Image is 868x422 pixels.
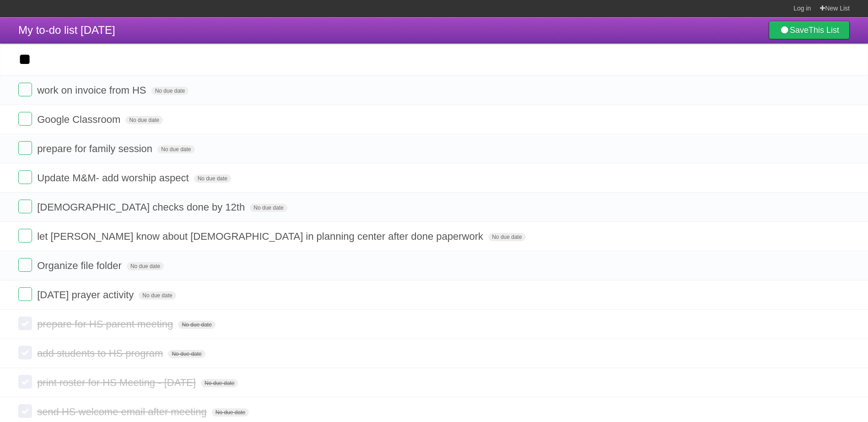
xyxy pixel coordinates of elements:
label: Done [18,375,32,389]
label: Done [18,170,32,184]
span: send HS welcome email after meeting [37,406,209,417]
span: No due date [127,262,164,270]
span: let [PERSON_NAME] know about [DEMOGRAPHIC_DATA] in planning center after done paperwork [37,231,485,242]
span: Google Classroom [37,114,123,125]
label: Done [18,287,32,301]
span: No due date [139,291,176,300]
span: work on invoice from HS [37,84,148,96]
label: Done [18,258,32,272]
span: No due date [488,233,525,241]
span: [DATE] prayer activity [37,289,136,301]
b: This List [809,26,839,35]
a: SaveThis List [769,21,850,39]
span: prepare for family session [37,143,155,154]
label: Done [18,200,32,213]
label: Done [18,316,32,330]
span: Organize file folder [37,260,124,271]
span: No due date [250,204,287,212]
label: Done [18,141,32,155]
label: Done [18,404,32,418]
label: Done [18,83,32,96]
span: No due date [194,174,231,183]
label: Done [18,112,32,126]
span: Update M&M- add worship aspect [37,172,191,184]
span: No due date [151,87,189,95]
span: add students to HS program [37,348,165,359]
span: My to-do list [DATE] [18,24,115,36]
span: No due date [178,321,215,329]
span: No due date [212,408,249,417]
span: No due date [168,350,205,358]
span: prepare for HS parent meeting [37,318,175,330]
span: No due date [157,145,194,153]
label: Done [18,229,32,243]
span: No due date [125,116,162,124]
span: No due date [201,379,238,387]
label: Done [18,346,32,359]
span: [DEMOGRAPHIC_DATA] checks done by 12th [37,201,247,213]
span: print roster for HS Meeting - [DATE] [37,377,198,388]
